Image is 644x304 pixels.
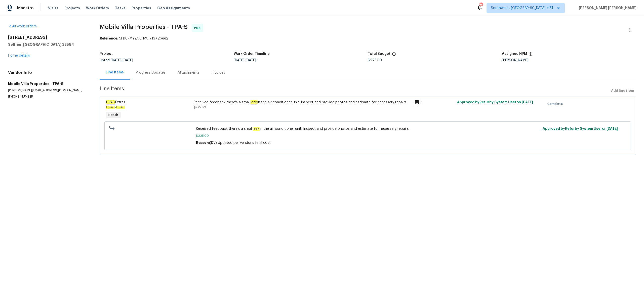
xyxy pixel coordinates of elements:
[106,106,115,109] em: HVAC
[100,52,113,56] h5: Project
[86,6,109,11] span: Work Orders
[100,37,118,40] b: Reference:
[234,59,256,62] span: -
[100,86,609,96] span: Line Items
[100,36,636,41] div: 5FD6PMYZ06HP0-71372bee2
[64,6,80,11] span: Projects
[577,6,636,11] span: [PERSON_NAME] [PERSON_NAME]
[368,52,390,56] h5: Total Budget
[194,25,203,30] span: Paid
[100,24,188,30] span: Mobile Villa Properties - TPA-S
[106,106,125,109] span: -
[132,6,151,11] span: Properties
[115,6,126,10] span: Tasks
[8,25,37,28] a: All work orders
[178,70,199,75] div: Attachments
[246,59,256,62] span: [DATE]
[157,6,190,11] span: Geo Assignments
[194,106,206,109] span: $225.00
[123,59,133,62] span: [DATE]
[502,52,527,56] h5: Assigned HPM
[106,112,120,117] span: Repair
[116,106,125,109] em: HVAC
[48,6,58,11] span: Visits
[106,100,115,104] em: HVAC
[522,101,533,104] span: [DATE]
[136,70,166,75] div: Progress Updates
[502,59,636,62] div: [PERSON_NAME]
[250,100,257,104] em: leak
[8,81,88,86] h5: Mobile Villa Properties - TPA-S
[529,52,533,59] span: The hpm assigned to this work order.
[8,70,88,75] h4: Vendor Info
[491,6,553,11] span: Southwest, [GEOGRAPHIC_DATA] + 51
[457,101,533,104] span: Approved by Refurby System User on
[8,42,88,47] h5: Seffner, [GEOGRAPHIC_DATA] 33584
[543,127,618,131] span: Approved by Refurby System User on
[479,3,483,8] div: 725
[106,70,124,75] div: Line Items
[8,35,88,40] h2: [STREET_ADDRESS]
[8,95,88,99] p: [PHONE_NUMBER]
[234,52,270,56] h5: Work Order Timeline
[547,101,565,106] span: Complete
[196,141,210,145] span: Reason:
[234,59,244,62] span: [DATE]
[8,54,30,57] a: Home details
[607,127,618,131] span: [DATE]
[111,59,133,62] span: -
[8,88,88,93] p: [PERSON_NAME][EMAIL_ADDRESS][DOMAIN_NAME]
[196,133,540,138] span: $225.00
[100,59,133,62] span: Listed
[212,70,225,75] div: Invoices
[196,126,540,131] span: Received feedback there's a small in the air conditioner unit. Inspect and provide photos and est...
[210,141,271,145] span: (DV) Updated per vendor’s final cost.
[106,100,125,104] span: Extras
[253,127,260,131] em: leak
[17,6,34,11] span: Maestro
[413,100,454,106] div: 2
[194,100,410,105] div: Received feedback there's a small in the air conditioner unit. Inspect and provide photos and est...
[111,59,121,62] span: [DATE]
[368,59,382,62] span: $225.00
[392,52,396,59] span: The total cost of line items that have been proposed by Opendoor. This sum includes line items th...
